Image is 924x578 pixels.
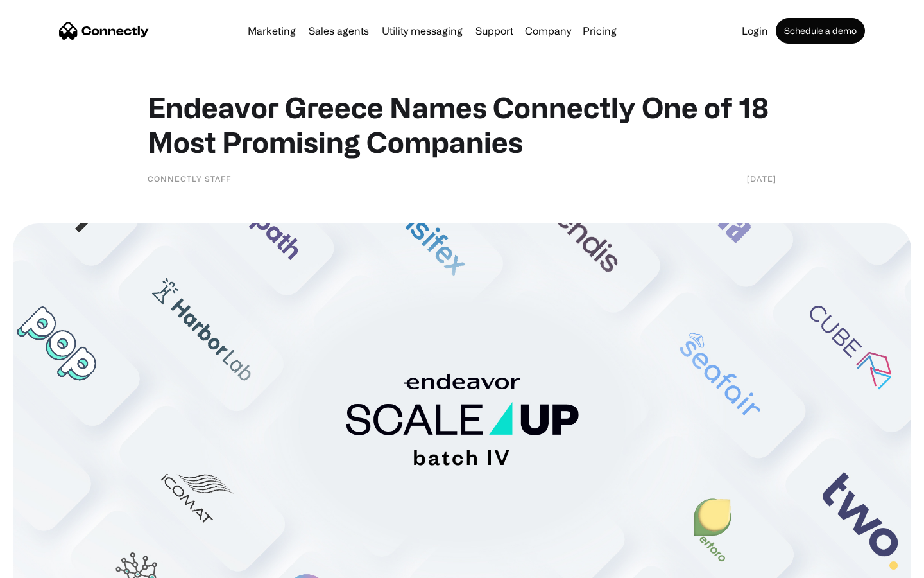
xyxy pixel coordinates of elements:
[747,172,776,185] div: [DATE]
[26,556,77,574] ul: Language list
[470,26,518,36] a: Support
[377,26,468,36] a: Utility messaging
[577,26,622,36] a: Pricing
[521,22,575,40] div: Company
[525,22,571,40] div: Company
[148,90,776,159] h1: Endeavor Greece Names Connectly One of 18 Most Promising Companies
[13,556,77,574] aside: Language selected: English
[59,21,149,40] a: home
[776,18,865,44] a: Schedule a demo
[148,172,231,185] div: Connectly Staff
[243,26,301,36] a: Marketing
[737,26,773,36] a: Login
[304,26,374,36] a: Sales agents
